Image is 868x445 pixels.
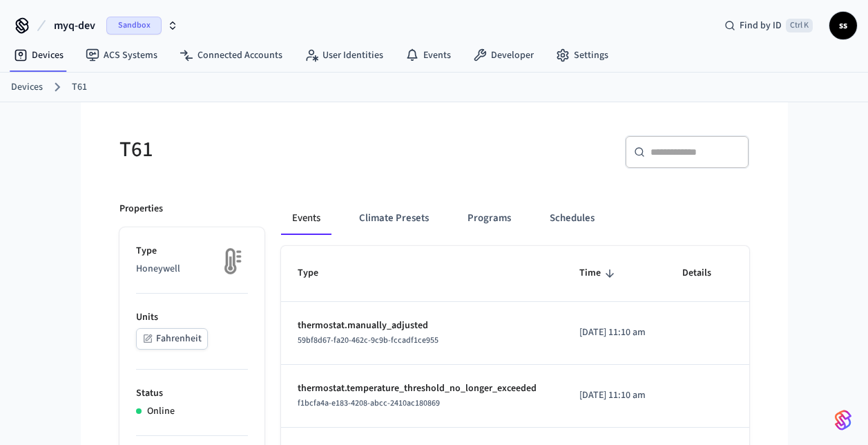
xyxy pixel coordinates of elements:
p: Type [136,244,248,258]
span: 59bf8d67-fa20-462c-9c9b-fccadf1ce955 [298,334,438,346]
button: ss [829,12,857,39]
p: Units [136,310,248,325]
span: Ctrl K [786,19,813,32]
span: Sandbox [106,17,162,35]
a: ACS Systems [75,43,168,68]
a: Events [394,43,462,68]
span: Find by ID [740,19,782,32]
p: thermostat.temperature_threshold_no_longer_exceeded [298,381,546,396]
p: Status [136,386,248,401]
a: User Identities [293,43,394,68]
button: Climate Presets [348,202,440,235]
span: Details [682,263,729,284]
button: Schedules [539,202,606,235]
div: Find by IDCtrl K [713,13,824,38]
img: thermostat_fallback [213,244,248,278]
img: SeamLogoGradient.69752ec5.svg [835,409,851,431]
button: Programs [456,202,522,235]
span: ss [831,13,856,38]
p: Online [147,404,175,419]
p: [DATE] 11:10 am [579,325,649,340]
span: f1bcfa4a-e183-4208-abcc-2410ac180869 [298,397,440,409]
p: Properties [119,202,163,216]
p: [DATE] 11:10 am [579,388,649,403]
p: thermostat.manually_adjusted [298,319,546,333]
span: Time [579,263,619,284]
a: Settings [545,43,619,68]
a: Connected Accounts [168,43,293,68]
button: Fahrenheit [136,328,208,350]
a: Devices [11,80,43,95]
button: Events [281,202,331,235]
span: myq-dev [54,17,95,34]
span: Type [298,263,336,284]
a: T61 [72,80,87,95]
p: Honeywell [136,262,248,276]
h5: T61 [119,135,426,164]
a: Devices [3,43,75,68]
a: Developer [462,43,545,68]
